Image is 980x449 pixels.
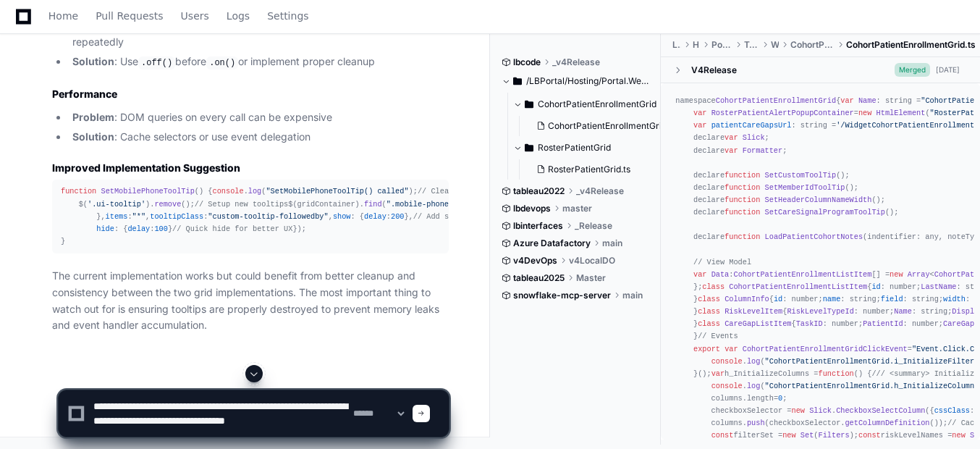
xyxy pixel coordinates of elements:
[744,39,759,51] span: TypeScripts
[213,187,244,196] span: console
[725,208,760,217] span: function
[672,39,681,51] span: LBPortal
[711,109,854,117] span: RosterPatientAlertPopupContainer
[548,120,676,132] span: CohortPatientEnrollmentGrid.ts
[72,55,114,67] strong: Solution
[513,220,563,232] span: lbinterfaces
[711,357,743,366] span: console
[68,109,449,126] li: : DOM queries on every call can be expensive
[88,200,145,209] span: '.ui-tooltip'
[538,142,611,154] span: RosterPatientGrid
[743,345,908,353] span: CohortPatientEnrollmentGridClickEvent
[68,54,449,71] li: : Use before or implement proper cleanup
[267,12,308,20] span: Settings
[691,64,737,76] div: V4Release
[386,200,489,209] span: ".mobile-phone-tooltip"
[693,258,751,267] span: // View Model
[96,12,163,20] span: Pull Requests
[513,185,565,197] span: tableau2022
[266,187,408,196] span: "SetMobilePhoneToolTip() called"
[716,96,836,105] span: CohortPatientEnrollmentGrid
[765,196,872,204] span: SetHeaderColumnNameWidth
[602,238,622,249] span: main
[823,295,841,303] span: name
[154,224,167,233] span: 100
[698,319,720,328] span: class
[711,39,732,51] span: Portal.WebNew
[552,56,600,68] span: _v4Release
[747,357,760,366] span: log
[702,282,725,291] span: class
[576,272,606,284] span: Master
[391,212,404,221] span: 200
[72,130,114,143] strong: Solution
[698,307,720,316] span: class
[248,187,261,196] span: log
[895,63,930,77] span: Merged
[52,88,117,100] strong: Performance
[765,171,837,180] span: SetCustomToolTip
[413,212,596,221] span: // Add slight delay to prevent flickering
[127,224,150,233] span: delay
[364,200,382,209] span: find
[525,96,533,113] svg: Directory
[195,200,288,209] span: // Setup new tooltips
[513,290,611,301] span: snowflake-mcp-server
[548,164,630,175] span: RosterPatientGrid.ts
[711,121,792,130] span: patientCareGapsUrl
[227,12,250,20] span: Logs
[846,39,976,51] span: CohortPatientEnrollmentGrid.ts
[725,345,738,353] span: var
[106,212,128,221] span: items
[569,255,615,267] span: v4LocalDO
[575,220,612,232] span: _Release
[52,268,449,334] p: The current implementation works but could benefit from better cleanup and consistency between th...
[711,270,730,279] span: Data
[513,203,551,214] span: lbdevops
[68,129,449,146] li: : Cache selectors or use event delegation
[513,272,565,284] span: tableau2025
[538,98,656,110] span: CohortPatientEnrollmentGrid
[765,183,845,192] span: SetMemberIdToolTip
[513,72,522,90] svg: Directory
[52,161,240,174] strong: Improved Implementation Suggestion
[774,295,782,303] span: id
[68,17,449,51] li: : Multiple event handlers can be attached if function is called repeatedly
[622,290,643,301] span: main
[513,136,662,159] button: RosterPatientGrid
[908,270,930,279] span: Array
[765,208,885,217] span: SetCareSignalProgramToolTip
[765,232,863,241] span: LoadPatientCohortNotes
[364,212,386,221] span: delay
[154,200,181,209] span: remove
[172,224,292,233] span: // Quick hide for better UX
[96,224,114,233] span: hide
[101,187,194,196] span: SetMobilePhoneToolTip
[502,70,650,93] button: /LBPortal/Hosting/Portal.WebNew/TypeScripts/Widgets
[840,96,853,105] span: var
[72,111,114,123] strong: Problem
[693,39,700,51] span: Hosting
[61,185,440,248] div: ( ) { . ( ); $(gridContainer). ( ). ( ); $( ). (); $(gridContainer). ( ). ({ : ( ) { $( ). ( ) ||...
[513,255,557,267] span: v4DevOps
[693,345,720,353] span: export
[208,212,328,221] span: "custom-tooltip-followedby"
[796,319,823,328] span: TaskID
[418,187,574,196] span: // Clean up existing tooltips first
[725,232,760,241] span: function
[693,270,706,279] span: var
[725,307,782,316] span: RiskLevelItem
[790,39,835,51] span: CohortPatientEnrollmentGrid
[513,93,662,116] button: CohortPatientEnrollmentGrid
[725,295,769,303] span: ColumnInfo
[48,12,78,20] span: Home
[150,212,203,221] span: tooltipClass
[693,121,706,130] span: var
[513,238,591,249] span: Azure Datafactory
[729,282,867,291] span: CohortPatientEnrollmentListItem
[531,116,664,136] button: CohortPatientEnrollmentGrid.ts
[181,12,209,20] span: Users
[863,319,903,328] span: PatientId
[725,133,738,142] span: var
[725,171,760,180] span: function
